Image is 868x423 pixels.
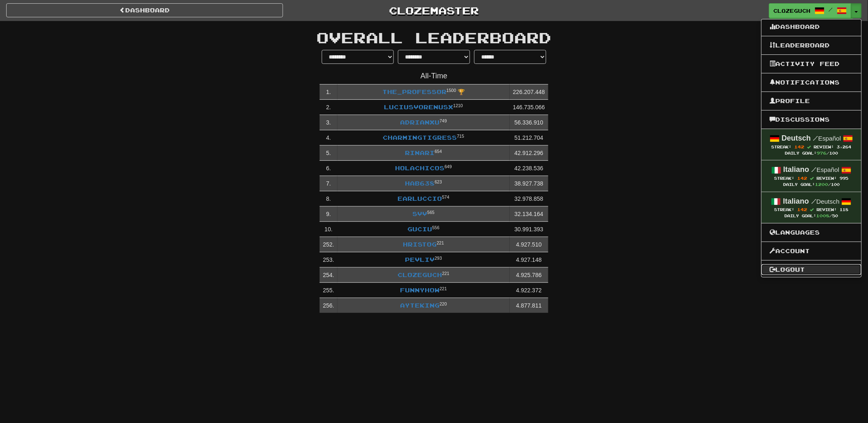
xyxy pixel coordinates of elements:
td: 252 . [320,237,337,252]
a: Languages [762,227,861,238]
td: 256 . [320,298,337,313]
span: Streak includes today. [810,176,814,180]
sup: Level 623 [435,179,442,184]
a: Activity Feed [762,59,861,69]
a: Deutsch /Español Streak: 142 Review: 3,264 Daily Goal:976/100 [762,129,861,160]
td: 226.207.448 [510,85,548,100]
span: 1008 [817,213,830,218]
span: 118 [840,207,849,212]
a: Guciu [407,226,432,233]
a: Dashboard [762,21,861,32]
a: LuciusVorenusX [384,103,454,110]
span: Streak: [774,207,795,212]
h1: Overall Leaderboard [199,29,669,46]
a: Leaderboard [762,40,861,51]
span: Streak includes today. [807,145,811,149]
span: Review: [814,145,834,149]
a: Logout [762,264,861,275]
span: Streak: [774,176,795,181]
span: / [829,7,833,12]
span: / [812,166,817,173]
small: Español [812,166,840,173]
small: Español [813,135,841,142]
sup: Level 293 [435,256,442,261]
span: / [813,134,819,142]
strong: Deutsch [782,134,811,142]
sup: Level 565 [427,210,435,215]
a: pevliv [405,256,435,263]
strong: Italiano [783,197,809,205]
strong: Italiano [784,165,810,174]
a: Rinari [405,149,435,156]
h4: All-Time [320,72,548,80]
td: 1 . [320,85,337,100]
span: / [811,197,817,205]
a: Clozemaster [295,3,572,18]
td: 4.925.786 [510,268,548,283]
a: HristoG [403,241,437,248]
td: 146.735.066 [510,100,548,115]
td: 42.912.296 [510,146,548,161]
sup: Level 574 [442,195,449,200]
td: 5 . [320,146,337,161]
td: 4.927.148 [510,252,548,268]
a: svv [412,210,427,217]
td: 255 . [320,283,337,298]
td: 32.978.858 [510,191,548,207]
span: Streak includes today. [810,208,814,211]
a: Earluccio [398,195,442,202]
span: Review: [817,207,837,212]
div: Daily Goal: /100 [770,181,853,188]
td: 4 . [320,130,337,146]
div: Daily Goal: /100 [770,150,853,156]
sup: Level 556 [432,225,440,230]
sup: 221 [440,286,447,291]
a: Funnyhow [400,287,440,294]
sup: Level 221 [442,271,449,276]
span: 995 [840,176,849,181]
span: Streak: [772,145,792,149]
td: 253 . [320,252,337,268]
a: Notifications [762,77,861,88]
td: 254 . [320,268,337,283]
td: 4.927.510 [510,237,548,252]
sup: Level 220 [440,301,447,306]
span: 142 [798,176,807,181]
sup: Level 654 [435,149,442,154]
span: Clozeguch [774,7,811,14]
sup: Level 221 [437,240,444,245]
td: 30.991.393 [510,222,548,237]
sup: Level 1210 [454,103,463,108]
td: 4.877.811 [510,298,548,313]
a: Clozeguch / [769,3,852,18]
a: Italiano /Español Streak: 142 Review: 995 Daily Goal:1200/100 [762,160,861,191]
td: 56.336.910 [510,115,548,130]
a: Account [762,246,861,256]
sup: Level 1500 [447,88,456,93]
a: The_Professor [382,88,447,95]
sup: Level 649 [445,164,452,169]
a: dashboard [6,3,283,17]
span: 142 [798,207,807,212]
a: Profile [762,96,861,106]
a: hab638 [405,180,435,187]
td: 2 . [320,100,337,115]
a: Holachicos [395,164,445,172]
sup: Level 715 [457,134,464,139]
a: Ayteking [400,302,440,309]
a: Adrianxu [400,119,440,126]
span: 976 [817,150,826,155]
div: Daily Goal: /50 [770,213,853,219]
sup: Level 749 [440,118,447,123]
td: 7 . [320,176,337,191]
span: 142 [795,144,805,149]
td: 8 . [320,191,337,207]
td: 38.927.738 [510,176,548,191]
span: 3,264 [837,145,852,149]
a: Italiano /Deutsch Streak: 142 Review: 118 Daily Goal:1008/50 [762,192,861,223]
a: Clozeguch [398,271,442,278]
span: 1200 [815,182,828,187]
td: 42.238.536 [510,161,548,176]
td: 3 . [320,115,337,130]
a: Discussions [762,114,861,125]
